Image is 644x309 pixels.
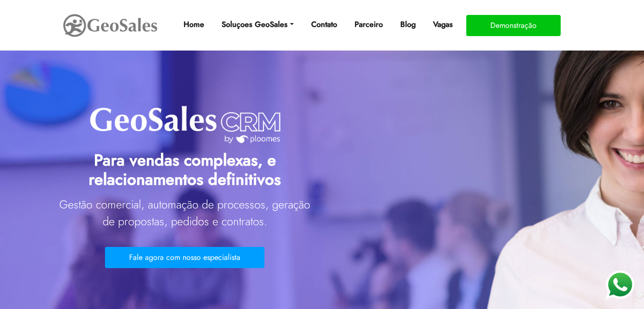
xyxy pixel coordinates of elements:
a: Home [180,15,208,34]
p: Gestão comercial, automação de processos, geração de propostas, pedidos e contratos. [55,196,315,231]
a: Soluçoes GeoSales [218,15,297,34]
a: Parceiro [351,15,387,34]
h1: Para vendas complexas, e relacionamentos definitivos [55,144,315,194]
a: Blog [396,15,420,34]
img: GeoSales [62,12,158,39]
img: geo-crm.png [89,105,281,144]
button: Demonstração [466,15,561,36]
a: Vagas [429,15,457,34]
img: WhatsApp [605,270,634,299]
a: Contato [307,15,341,34]
button: Fale agora com nosso especialista [105,247,264,268]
